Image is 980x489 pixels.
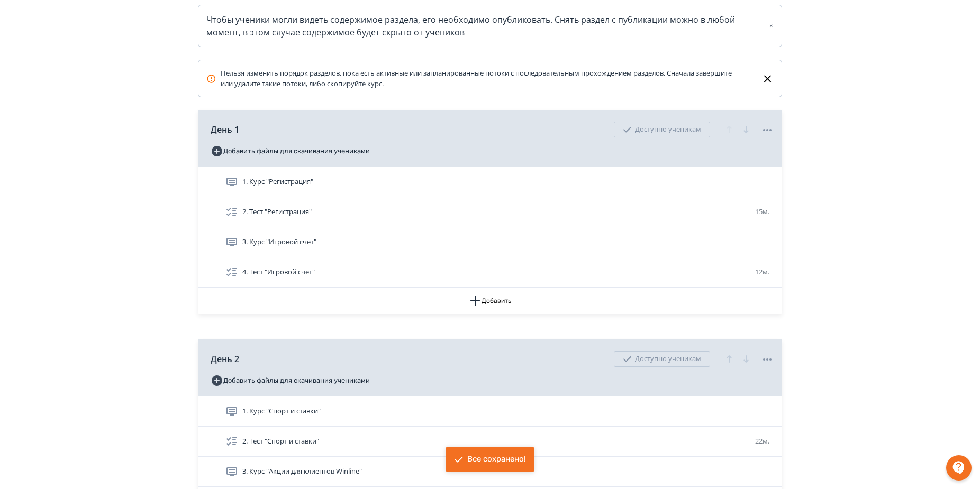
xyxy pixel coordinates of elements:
[211,143,370,160] button: Добавить файлы для скачивания учениками
[211,372,370,389] button: Добавить файлы для скачивания учениками
[198,197,782,227] div: 2. Тест "Регистрация"15м.
[242,466,362,477] span: 3. Курс "Акции для клиентов Winline"
[211,123,239,136] span: День 1
[198,167,782,197] div: 1. Курс "Регистрация"
[467,454,526,465] div: Все сохранено!
[198,457,782,487] div: 3. Курс "Акции для клиентов Winline"
[755,207,769,216] span: 15м.
[242,267,315,278] span: 4. Тест "Игровой счет"
[198,227,782,257] div: 3. Курс "Игровой счет"
[198,427,782,457] div: 2. Тест "Спорт и ставки"22м.
[614,122,710,137] div: Доступно ученикам
[614,351,710,367] div: Доступно ученикам
[242,406,321,417] span: 1. Курс "Спорт и ставки"
[755,436,769,446] span: 22м.
[755,267,769,276] span: 12м.
[211,353,239,365] span: День 2
[206,68,745,89] div: Нельзя изменить порядок разделов, пока есть активные или запланированные потоки с последовательны...
[198,396,782,427] div: 1. Курс "Спорт и ставки"
[198,257,782,288] div: 4. Тест "Игровой счет"12м.
[242,177,313,187] span: 1. Курс "Регистрация"
[206,13,774,39] div: Чтобы ученики могли видеть содержимое раздела, его необходимо опубликовать. Снять раздел с публик...
[242,436,319,447] span: 2. Тест "Спорт и ставки"
[242,207,312,217] span: 2. Тест "Регистрация"
[242,237,316,247] span: 3. Курс "Игровой счет"
[198,288,782,314] button: Добавить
